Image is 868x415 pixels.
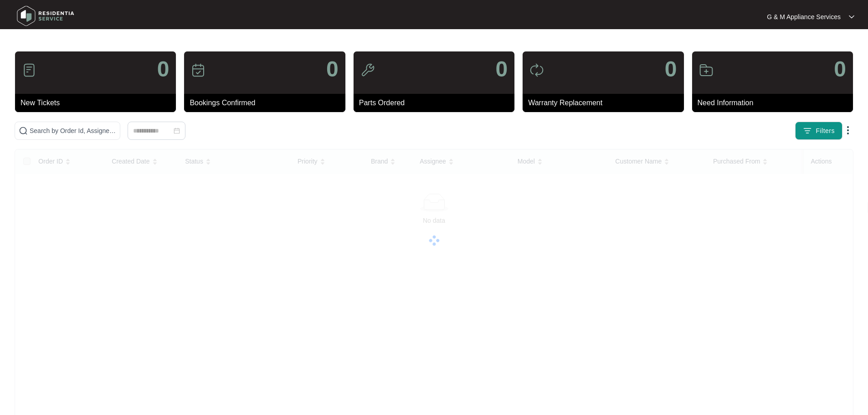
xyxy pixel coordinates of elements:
[665,58,677,80] p: 0
[21,97,176,108] p: New Tickets
[30,126,116,136] input: Search by Order Id, Assignee Name, Customer Name, Brand and Model
[22,63,36,77] img: icon
[529,63,544,77] img: icon
[359,97,514,108] p: Parts Ordered
[849,15,854,19] img: dropdown arrow
[326,58,339,80] p: 0
[803,126,812,135] img: filter icon
[157,58,169,80] p: 0
[191,63,205,77] img: icon
[14,2,77,30] img: residentia service logo
[699,63,714,77] img: icon
[190,97,345,108] p: Bookings Confirmed
[528,97,683,108] p: Warranty Replacement
[767,12,841,21] p: G & M Appliance Services
[360,63,375,77] img: icon
[495,58,508,80] p: 0
[834,58,846,80] p: 0
[698,97,853,108] p: Need Information
[842,125,853,136] img: dropdown arrow
[19,126,28,135] img: search-icon
[816,126,835,136] span: Filters
[795,122,842,140] button: filter iconFilters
